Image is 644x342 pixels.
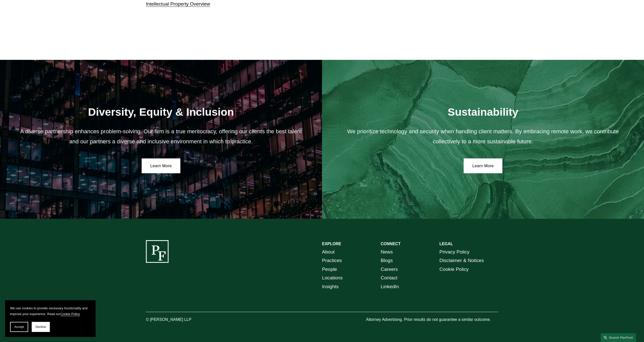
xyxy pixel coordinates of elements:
[10,322,28,332] button: Accept
[19,105,303,118] h2: Diversity, Equity & Inclusion
[60,312,80,316] a: Cookie Policy
[381,265,398,274] a: Careers
[381,248,393,256] a: News
[341,105,625,118] h2: Sustainability
[439,242,453,246] strong: LEGAL
[322,274,343,282] a: Locations
[322,242,341,246] strong: EXPLORE
[14,325,24,329] span: Accept
[381,242,400,246] strong: CONNECT
[322,248,335,256] a: About
[341,126,625,147] p: We prioritize technology and security when handling client matters. By embracing remote work, we ...
[322,282,339,291] a: Insights
[439,256,484,265] a: Disclaimer & Notices
[19,126,303,147] p: A diverse partnership enhances problem-solving. Our firm is a true meritocracy, offering our clie...
[464,158,503,174] a: Learn More
[381,282,399,291] a: LinkedIn
[439,265,469,274] a: Cookie Policy
[146,316,219,323] p: © [PERSON_NAME] LLP
[381,256,393,265] a: Blogs
[381,274,397,282] a: Contact
[35,325,46,329] span: Decline
[32,322,50,332] button: Decline
[322,256,342,265] a: Practices
[322,265,337,274] a: People
[142,158,181,174] a: Learn More
[439,248,469,256] a: Privacy Policy
[601,333,636,342] a: Search this site
[5,300,96,337] section: Cookie banner
[10,305,91,317] p: We use cookies to provide necessary functionality and improve your experience. Read our .
[366,316,498,323] p: Attorney Advertising. Prior results do not guarantee a similar outcome.
[146,1,210,7] a: Intellectual Property Overview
